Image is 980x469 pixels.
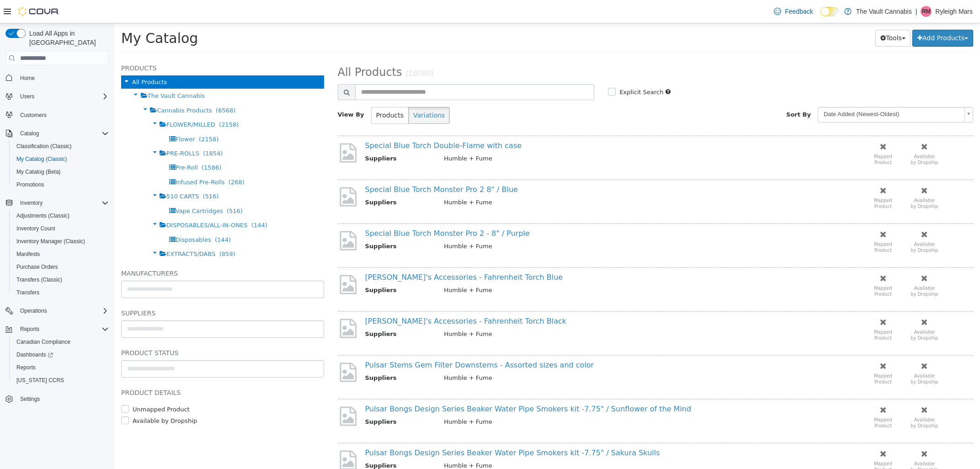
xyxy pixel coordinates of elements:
[13,274,109,285] span: Transfers (Classic)
[251,337,480,346] a: Pulsar Stems Gem Filter Downstems - Assorted sizes and color
[16,225,55,232] span: Inventory Count
[9,248,112,261] button: Manifests
[796,131,824,142] small: Available by Dropship
[101,213,117,220] span: (144)
[820,7,840,16] input: Dark Mode
[2,127,112,140] button: Catalog
[16,197,109,208] span: Inventory
[798,6,859,23] button: Add Products
[323,394,683,405] td: Humble + Fume
[224,43,288,55] span: All Products
[105,98,124,105] span: (2158)
[856,6,912,17] p: The Vault Cannabis
[16,394,43,405] a: Settings
[20,75,35,82] span: Home
[323,175,683,186] td: Humble + Fume
[7,284,210,295] h5: Suppliers
[7,324,210,335] h5: Product Status
[16,393,109,405] span: Settings
[503,64,549,74] label: Explicit Search
[9,209,112,222] button: Adjustments (Classic)
[13,287,43,298] a: Transfers
[114,155,130,162] span: (268)
[761,6,796,23] button: Tools
[251,306,323,318] th: Suppliers
[760,219,778,229] small: Mapped Product
[13,236,89,247] a: Inventory Manager (Classic)
[251,250,449,258] a: [PERSON_NAME]'s Accessories - Fahrenheit Torch Blue
[251,219,323,230] th: Suppliers
[16,324,109,335] span: Reports
[760,394,778,405] small: Mapped Product
[16,324,43,335] button: Reports
[9,153,112,165] button: My Catalog (Classic)
[760,350,778,361] small: Mapped Product
[224,118,244,141] img: missing-image.png
[251,394,323,405] th: Suppliers
[16,364,36,371] span: Reports
[52,198,133,205] span: DISPOSABLES/ALL-IN-ONES
[224,250,244,272] img: missing-image.png
[796,219,824,229] small: Available by Dropship
[13,261,62,272] a: Purchase Orders
[323,131,683,142] td: Humble + Fume
[251,206,415,214] a: Special Blue Torch Monster Pro 2 - 8" / Purple
[13,223,109,234] span: Inventory Count
[796,306,824,317] small: Available by Dropship
[13,179,109,190] span: Promotions
[13,166,109,177] span: My Catalog (Beta)
[13,210,73,221] a: Adjustments (Classic)
[13,362,39,373] a: Reports
[16,238,85,245] span: Inventory Manager (Classic)
[13,210,109,221] span: Adjustments (Classic)
[9,336,112,348] button: Canadian Compliance
[20,93,34,100] span: Users
[251,131,323,142] th: Suppliers
[9,140,112,153] button: Classification (Classic)
[224,426,244,448] img: missing-image.png
[16,73,38,84] a: Home
[916,6,917,17] p: |
[9,235,112,248] button: Inventory Manager (Classic)
[2,108,112,122] button: Customers
[770,2,816,21] a: Feedback
[760,131,778,142] small: Mapped Product
[224,88,250,95] span: View By
[796,394,824,405] small: Available by Dropship
[13,236,109,247] span: Inventory Manager (Classic)
[9,222,112,235] button: Inventory Count
[291,46,320,54] small: (10000)
[2,304,112,317] button: Operations
[61,184,109,191] span: Vape Cartridges
[796,262,824,273] small: Available by Dropship
[16,377,64,384] span: [US_STATE] CCRS
[760,175,778,186] small: Mapped Product
[89,170,105,176] span: (516)
[9,165,112,178] button: My Catalog (Beta)
[13,249,43,260] a: Manifests
[61,112,81,119] span: Flower
[13,375,68,386] a: [US_STATE] CCRS
[16,109,109,121] span: Customers
[2,392,112,405] button: Settings
[16,250,40,258] span: Manifests
[20,130,39,137] span: Catalog
[251,350,323,362] th: Suppliers
[61,155,111,162] span: Infused Pre-Rolls
[85,112,104,119] span: (2158)
[16,338,70,346] span: Canadian Compliance
[251,175,323,186] th: Suppliers
[224,206,244,229] img: missing-image.png
[20,395,40,403] span: Settings
[43,84,97,91] span: Cannabis Products
[13,336,74,347] a: Canadian Compliance
[16,128,43,139] button: Catalog
[16,351,53,358] span: Dashboards
[921,6,932,17] div: Ryleigh Mars
[785,7,813,16] span: Feedback
[13,179,48,190] a: Promotions
[13,141,109,152] span: Classification (Classic)
[760,306,778,317] small: Mapped Product
[935,6,973,17] p: Ryleigh Mars
[26,29,109,47] span: Load All Apps in [GEOGRAPHIC_DATA]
